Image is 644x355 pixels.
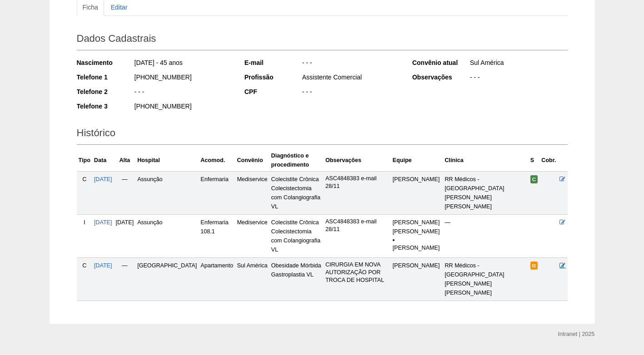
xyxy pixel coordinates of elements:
[245,87,301,96] div: CPF
[270,149,324,172] th: Diagnóstico e procedimento
[235,214,269,257] td: Mediservice
[134,87,232,99] div: - - -
[77,58,134,67] div: Nascimento
[469,73,568,84] div: - - -
[199,171,235,214] td: Enfermaria
[114,171,136,214] td: —
[391,214,443,257] td: [PERSON_NAME]
[77,149,92,172] th: Tipo
[77,30,568,50] h2: Dados Cadastrais
[530,261,538,270] span: Reservada
[412,73,469,82] div: Observações
[235,149,269,172] th: Convênio
[77,124,568,145] h2: Histórico
[325,175,389,190] p: ASC4848383 e-mail 28/11
[393,227,441,236] div: [PERSON_NAME]
[94,262,112,269] a: [DATE]
[135,149,199,172] th: Hospital
[391,149,443,172] th: Equipe
[92,149,114,172] th: Data
[114,258,136,301] td: —
[77,87,134,96] div: Telefone 2
[79,261,90,270] div: C
[134,58,232,69] div: [DATE] - 45 anos
[199,214,235,257] td: Enfermaria 108.1
[393,236,441,252] li: [PERSON_NAME]
[391,171,443,214] td: [PERSON_NAME]
[325,261,389,284] p: CIRURGIA EM NOVA AUTORIZAÇÃO POR TROCA DE HOSPITAL
[199,149,235,172] th: Acomod.
[77,102,134,111] div: Telefone 3
[469,58,568,69] div: Sul América
[134,102,232,113] div: [PHONE_NUMBER]
[325,218,389,233] p: ASC4848383 e-mail 28/11
[301,58,400,69] div: - - -
[539,149,558,172] th: Cobr.
[391,258,443,301] td: [PERSON_NAME]
[134,73,232,84] div: [PHONE_NUMBER]
[324,149,391,172] th: Observações
[443,258,528,301] td: RR Médicos - [GEOGRAPHIC_DATA][PERSON_NAME][PERSON_NAME]
[245,73,301,82] div: Profissão
[558,330,595,339] div: Intranet | 2025
[301,87,400,99] div: - - -
[135,214,199,257] td: Assunção
[443,214,528,257] td: —
[199,258,235,301] td: Apartamento
[443,149,528,172] th: Clínica
[79,218,90,227] div: I
[135,258,199,301] td: [GEOGRAPHIC_DATA]
[530,175,538,183] span: Confirmada
[245,58,301,67] div: E-mail
[529,149,540,172] th: S
[77,73,134,82] div: Telefone 1
[443,171,528,214] td: RR Médicos - [GEOGRAPHIC_DATA][PERSON_NAME][PERSON_NAME]
[235,171,269,214] td: Mediservice
[94,176,112,182] a: [DATE]
[235,258,269,301] td: Sul América
[270,258,324,301] td: Obesidade Mórbida Gastroplastia VL
[114,149,136,172] th: Alta
[135,171,199,214] td: Assunção
[94,219,112,226] a: [DATE]
[270,214,324,257] td: Colecistite Crônica Colecistectomia com Colangiografia VL
[79,175,90,184] div: C
[301,73,400,84] div: Assistente Comercial
[270,171,324,214] td: Colecistite Crônica Colecistectomia com Colangiografia VL
[116,219,134,226] span: [DATE]
[412,58,469,67] div: Convênio atual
